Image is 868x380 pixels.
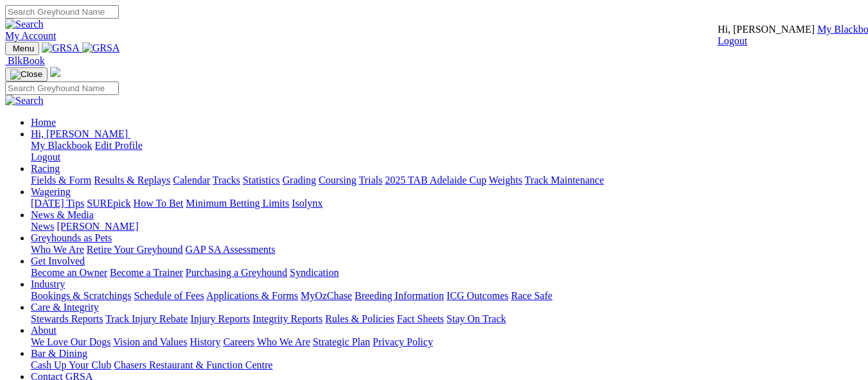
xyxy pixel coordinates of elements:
[31,198,863,209] div: Wagering
[31,244,84,255] a: Who We Are
[105,313,188,324] a: Track Injury Rebate
[94,175,170,186] a: Results & Replays
[186,244,276,255] a: GAP SA Assessments
[397,313,444,324] a: Fact Sheets
[31,140,863,163] div: Hi, [PERSON_NAME]
[190,336,220,347] a: History
[31,279,65,289] a: Industry
[31,267,863,279] div: Get Involved
[525,175,604,186] a: Track Maintenance
[31,128,130,139] a: Hi, [PERSON_NAME]
[31,117,56,128] a: Home
[31,359,111,370] a: Cash Up Your Club
[5,19,44,30] img: Search
[5,5,119,19] input: Search
[31,198,84,209] a: [DATE] Tips
[173,175,210,186] a: Calendar
[42,42,80,54] img: GRSA
[186,198,289,209] a: Minimum Betting Limits
[718,35,747,46] a: Logout
[31,348,87,359] a: Bar & Dining
[5,95,44,107] img: Search
[355,290,444,301] a: Breeding Information
[31,290,131,301] a: Bookings & Scratchings
[31,290,863,302] div: Industry
[283,175,316,186] a: Grading
[31,175,91,186] a: Fields & Form
[50,67,60,77] img: logo-grsa-white.png
[5,30,57,41] a: My Account
[359,175,382,186] a: Trials
[95,140,143,151] a: Edit Profile
[385,175,486,186] a: 2025 TAB Adelaide Cup
[87,244,183,255] a: Retire Your Greyhound
[31,175,863,186] div: Racing
[31,359,863,371] div: Bar & Dining
[313,336,370,347] a: Strategic Plan
[447,313,506,324] a: Stay On Track
[31,302,99,313] a: Care & Integrity
[134,198,184,209] a: How To Bet
[292,198,323,209] a: Isolynx
[57,221,138,232] a: [PERSON_NAME]
[110,267,183,278] a: Become a Trainer
[31,336,863,348] div: About
[5,42,39,55] button: Toggle navigation
[301,290,352,301] a: MyOzChase
[31,221,54,232] a: News
[31,209,94,220] a: News & Media
[190,313,250,324] a: Injury Reports
[31,221,863,232] div: News & Media
[10,69,42,80] img: Close
[325,313,394,324] a: Rules & Policies
[252,313,323,324] a: Integrity Reports
[13,44,34,53] span: Menu
[186,267,287,278] a: Purchasing a Greyhound
[31,313,863,325] div: Care & Integrity
[31,163,60,174] a: Racing
[31,325,57,336] a: About
[511,290,552,301] a: Race Safe
[447,290,508,301] a: ICG Outcomes
[31,128,128,139] span: Hi, [PERSON_NAME]
[31,140,93,151] a: My Blackbook
[31,255,85,266] a: Get Involved
[213,175,240,186] a: Tracks
[31,244,863,255] div: Greyhounds as Pets
[223,336,254,347] a: Careers
[31,267,107,278] a: Become an Owner
[31,313,103,324] a: Stewards Reports
[290,267,339,278] a: Syndication
[489,175,522,186] a: Weights
[31,232,112,243] a: Greyhounds as Pets
[31,336,111,347] a: We Love Our Dogs
[257,336,310,347] a: Who We Are
[82,42,120,54] img: GRSA
[8,55,45,66] span: BlkBook
[31,186,71,197] a: Wagering
[5,67,48,82] button: Toggle navigation
[31,151,60,162] a: Logout
[114,359,272,370] a: Chasers Restaurant & Function Centre
[243,175,280,186] a: Statistics
[319,175,357,186] a: Coursing
[113,336,187,347] a: Vision and Values
[373,336,433,347] a: Privacy Policy
[718,24,815,35] span: Hi, [PERSON_NAME]
[87,198,130,209] a: SUREpick
[5,82,119,95] input: Search
[5,55,45,66] a: BlkBook
[206,290,298,301] a: Applications & Forms
[134,290,204,301] a: Schedule of Fees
